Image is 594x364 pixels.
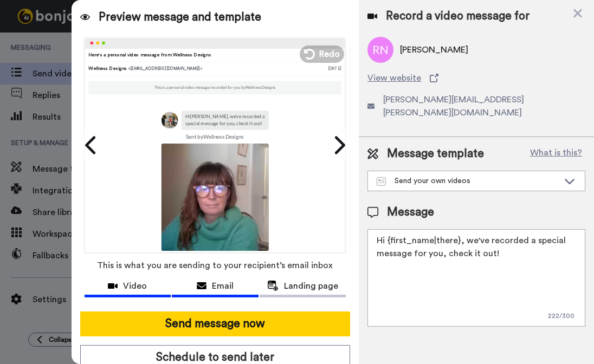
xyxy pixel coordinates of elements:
div: [DATE] [328,65,341,71]
td: Sent by Wellness Designs [162,130,269,144]
img: 39b86c4d-d072-4cd0-a29d-c4ae1ed2441f-1580358127.jpg [162,112,178,128]
p: This is a personal video message recorded for you by Wellness Designs [154,85,276,90]
a: View website [367,71,585,84]
span: View website [367,71,421,84]
img: 2Q== [162,143,269,250]
span: [PERSON_NAME][EMAIL_ADDRESS][PERSON_NAME][DOMAIN_NAME] [383,93,585,119]
textarea: Hi {first_name|there}, we've recorded a special message for you, check it out! [367,229,585,327]
span: Landing page [284,279,338,292]
button: What is this? [527,146,585,162]
span: Email [212,279,234,292]
span: This is what you are sending to your recipient’s email inbox [97,253,333,277]
span: Message template [387,146,484,162]
span: Message [387,204,434,220]
p: Hi [PERSON_NAME] , we've recorded a special message for you, check it out! [185,113,264,127]
div: Send your own videos [377,175,559,186]
span: Video [123,279,147,292]
button: Send message now [80,311,350,336]
img: Message-temps.svg [377,177,386,186]
div: Wellness Designs [88,65,328,71]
